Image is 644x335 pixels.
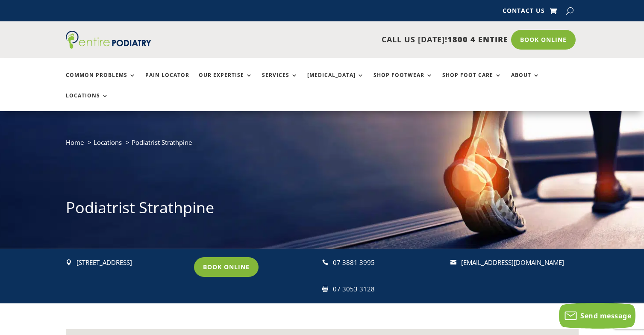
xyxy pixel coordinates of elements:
[145,72,189,91] a: Pain Locator
[373,72,433,91] a: Shop Footwear
[322,286,328,292] span: 
[461,258,564,267] a: [EMAIL_ADDRESS][DOMAIN_NAME]
[66,31,151,49] img: logo (1)
[66,42,151,50] a: Entire Podiatry
[66,197,579,223] h1: Podiatrist Strathpine
[559,303,635,329] button: Send message
[184,34,508,45] p: CALL US [DATE]!
[447,34,508,44] span: 1800 4 ENTIRE
[511,30,576,50] a: Book Online
[132,138,192,147] span: Podiatrist Strathpine
[94,138,122,147] a: Locations
[333,284,443,295] div: 07 3053 3128
[262,72,298,91] a: Services
[199,72,253,91] a: Our Expertise
[580,311,631,320] span: Send message
[450,259,456,265] span: 
[194,257,259,277] a: Book Online
[66,137,579,154] nav: breadcrumb
[511,72,540,91] a: About
[66,93,109,111] a: Locations
[442,72,502,91] a: Shop Foot Care
[503,8,545,17] a: Contact Us
[76,257,186,268] p: [STREET_ADDRESS]
[333,257,443,268] div: 07 3881 3995
[322,259,328,265] span: 
[66,72,136,91] a: Common Problems
[307,72,364,91] a: [MEDICAL_DATA]
[66,259,72,265] span: 
[66,138,84,147] a: Home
